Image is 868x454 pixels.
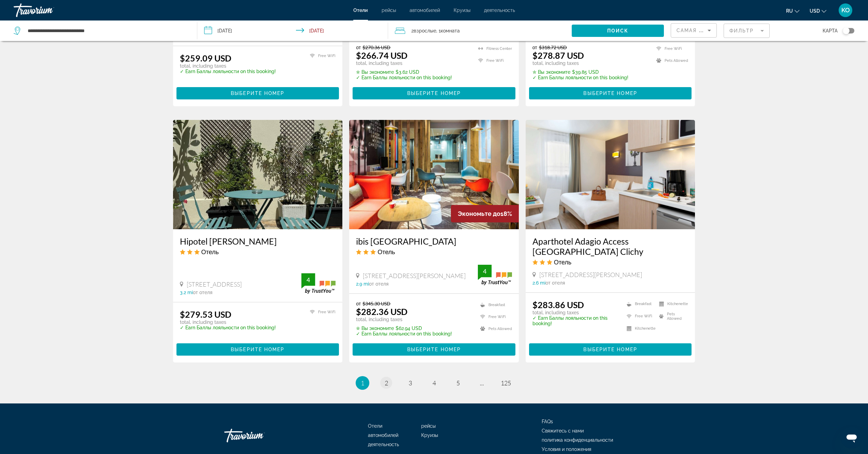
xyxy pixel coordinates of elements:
[180,309,231,319] ins: $279.53 USD
[532,280,545,286] span: 2.6 mi
[653,56,688,65] li: Pets Allowed
[532,69,570,75] span: ✮ Вы экономите
[385,379,388,387] span: 2
[349,120,519,229] img: Hotel image
[356,75,452,80] p: ✓ Earn Баллы лояльности on this booking!
[180,319,276,325] p: total, including taxes
[475,56,512,65] li: Free WiFi
[176,343,339,356] button: Выберите номер
[356,236,512,246] a: ibis [GEOGRAPHIC_DATA]
[353,8,368,13] span: Отели
[180,236,336,246] a: Hipotel [PERSON_NAME]
[542,428,584,434] a: Свяжитесь с нами
[307,309,336,315] li: Free WiFi
[382,8,396,13] a: рейсы
[475,44,512,53] li: Fitness Center
[176,345,339,352] a: Выберите номер
[353,88,515,96] a: Выберите номер
[388,20,572,41] button: Travelers: 2 adults, 0 children
[356,317,452,322] p: total, including taxes
[529,88,692,96] a: Выберите номер
[224,425,293,446] a: Travorium
[529,345,692,352] a: Выберите номер
[532,310,618,315] p: total, including taxes
[176,88,339,96] a: Выберите номер
[356,50,408,60] ins: $266.74 USD
[542,446,591,452] a: Условия и положения
[454,8,470,13] a: Круизы
[724,23,770,38] button: Filter
[656,300,688,308] li: Kitchenette
[231,347,284,352] span: Выберите номер
[176,87,339,99] button: Выберите номер
[526,120,695,229] a: Hotel image
[231,91,284,96] span: Выберите номер
[677,28,740,33] span: Самая низкая цена
[368,423,382,429] span: Отели
[356,301,361,306] span: от
[407,91,461,96] span: Выберите номер
[197,20,388,41] button: Check-in date: Nov 27, 2025 Check-out date: Nov 30, 2025
[362,44,390,50] del: $270.36 USD
[539,44,567,50] del: $318.72 USD
[480,379,484,387] span: ...
[356,306,408,317] ins: $282.36 USD
[810,6,826,16] button: Change currency
[554,258,571,266] span: Отель
[356,60,452,66] p: total, including taxes
[180,63,276,69] p: total, including taxes
[532,69,628,75] p: $39.85 USD
[532,315,618,326] p: ✓ Earn Баллы лояльности on this booking!
[677,26,711,35] mat-select: Sort by
[411,26,436,36] span: 2
[823,26,838,36] span: карта
[484,8,515,13] a: деятельность
[532,236,688,257] a: Aparthotel Adagio Access [GEOGRAPHIC_DATA] Clichy
[173,376,695,390] nav: Pagination
[583,91,637,96] span: Выберите номер
[623,312,656,321] li: Free WiFi
[409,379,412,387] span: 3
[356,331,452,336] p: ✓ Earn Баллы лояльности on this booking!
[501,379,511,387] span: 125
[532,44,537,50] span: от
[477,313,512,321] li: Free WiFi
[368,432,398,438] span: автомобилей
[180,53,231,63] ins: $259.09 USD
[607,28,629,33] span: Поиск
[301,276,315,284] div: 4
[786,6,799,16] button: Change language
[583,347,637,352] span: Выберите номер
[456,379,460,387] span: 5
[421,423,436,429] span: рейсы
[361,379,364,387] span: 1
[356,281,369,287] span: 2.9 mi
[201,248,219,256] span: Отель
[810,8,820,14] span: USD
[356,326,394,331] span: ✮ Вы экономите
[478,267,492,275] div: 4
[841,427,863,449] iframe: Schaltfläche zum Öffnen des Messaging-Fensters
[545,280,565,286] span: от отеля
[353,345,515,352] a: Выберите номер
[369,281,388,287] span: от отеля
[656,312,688,321] li: Pets Allowed
[572,25,664,37] button: Поиск
[786,8,793,14] span: ru
[173,120,343,229] a: Hotel image
[436,26,460,36] span: , 1
[542,437,613,443] span: политика конфиденциальности
[539,271,642,278] span: [STREET_ADDRESS][PERSON_NAME]
[478,265,512,285] img: trustyou-badge.svg
[837,3,854,17] button: User Menu
[368,442,399,447] a: деятельность
[421,432,438,438] span: Круизы
[356,69,452,75] p: $3.62 USD
[301,273,336,293] img: trustyou-badge.svg
[532,75,628,80] p: ✓ Earn Баллы лояльности on this booking!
